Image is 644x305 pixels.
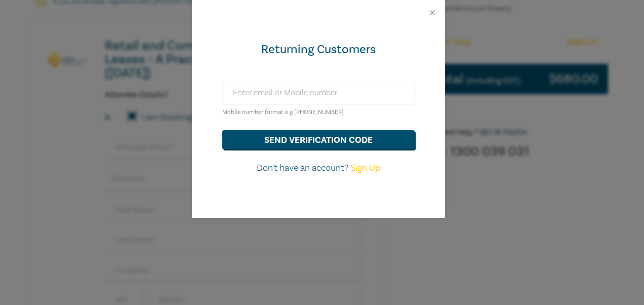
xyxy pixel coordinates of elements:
button: send verification code [222,130,415,149]
a: Sign Up [350,162,380,174]
p: Don't have an account? [222,162,415,175]
div: Returning Customers [222,42,415,58]
button: Close [428,8,437,17]
input: Enter email or Mobile number [222,81,415,105]
small: Mobile number format e.g [PHONE_NUMBER] [222,108,344,116]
